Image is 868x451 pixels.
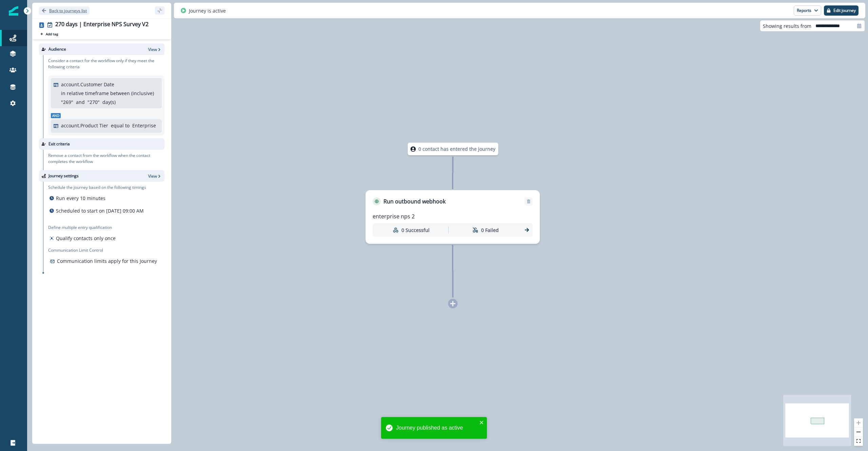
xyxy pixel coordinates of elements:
[824,5,859,16] button: Edit journey
[854,428,863,437] button: zoom out
[763,22,811,30] p: Showing results from
[148,173,162,179] button: View
[189,7,226,14] p: Journey is active
[56,195,105,202] p: Run every 10 minutes
[854,437,863,446] button: fit view
[479,420,484,425] button: close
[56,235,116,242] p: Qualify contacts only once
[57,257,157,265] p: Communication limits apply for this Journey
[55,21,149,29] div: 270 days | Enterprise NPS Survey V2
[51,113,61,118] span: And
[833,8,856,13] p: Edit journey
[383,197,446,205] p: Run outbound webhook
[46,32,58,36] p: Add tag
[61,122,108,129] p: account.Product Tier
[102,98,116,106] p: day(s)
[148,173,157,179] p: View
[61,98,73,106] p: " 269 "
[366,190,540,244] div: Run outbound webhookRemoveenterprise nps 20 Successful0 Failed
[9,6,18,16] img: Inflection
[48,247,164,253] p: Communication Limit Control
[48,173,79,179] p: Journey settings
[48,184,146,191] p: Schedule the journey based on the following timings
[56,207,144,214] p: Scheduled to start on [DATE] 09:00 AM
[48,46,66,52] p: Audience
[48,152,164,165] p: Remove a contact from the workflow when the contact completes the workflow
[61,90,154,97] p: in relative timeframe between (inclusive)
[396,424,477,432] div: Journey published as active
[87,98,100,106] p: " 270 "
[49,8,87,14] p: Back to journeys list
[76,98,85,106] p: and
[48,224,117,231] p: Define multiple entry qualification
[481,227,499,234] p: 0 Failed
[48,141,70,147] p: Exit criteria
[155,6,164,15] button: sidebar collapse toggle
[39,6,90,15] button: Go back
[388,143,518,155] div: 0 contact has entered the journey
[48,58,164,70] p: Consider a contact for the workflow only if they meet the following criteria
[132,122,156,129] p: Enterprise
[111,122,130,129] p: equal to
[373,212,415,220] p: enterprise nps 2
[61,81,114,88] p: account.Customer Date
[418,145,495,152] p: 0 contact has entered the journey
[401,227,430,234] p: 0 Successful
[148,47,162,52] button: View
[148,47,157,52] p: View
[794,5,821,16] button: Reports
[39,31,59,37] button: Add tag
